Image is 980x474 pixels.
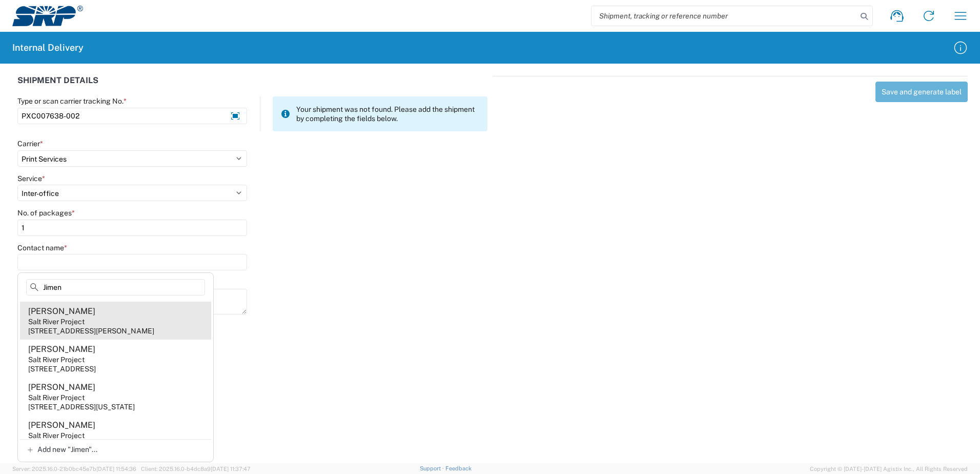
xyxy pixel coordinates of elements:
[12,466,136,472] span: Server: 2025.16.0-21b0bc45e7b
[28,344,95,355] div: [PERSON_NAME]
[28,317,85,326] div: Salt River Project
[420,465,445,471] a: Support
[17,96,127,106] label: Type or scan carrier tracking No.
[17,76,487,96] div: SHIPMENT DETAILS
[141,466,251,472] span: Client: 2025.16.0-b4dc8a9
[296,105,479,123] span: Your shipment was not found. Please add the shipment by completing the fields below.
[17,243,67,252] label: Contact name
[28,382,95,393] div: [PERSON_NAME]
[445,465,472,471] a: Feedback
[96,466,136,472] span: [DATE] 11:54:36
[28,355,85,364] div: Salt River Project
[28,364,96,373] div: [STREET_ADDRESS]
[591,6,857,26] input: Shipment, tracking or reference number
[211,466,251,472] span: [DATE] 11:37:47
[28,431,85,440] div: Salt River Project
[28,326,154,335] div: [STREET_ADDRESS][PERSON_NAME]
[12,42,84,54] h2: Internal Delivery
[12,6,83,26] img: srp
[17,208,75,218] label: No. of packages
[28,420,95,431] div: [PERSON_NAME]
[17,174,45,183] label: Service
[28,393,85,402] div: Salt River Project
[17,139,43,148] label: Carrier
[810,464,968,473] span: Copyright © [DATE]-[DATE] Agistix Inc., All Rights Reserved
[28,402,135,411] div: [STREET_ADDRESS][US_STATE]
[37,445,97,454] span: Add new "Jimen"...
[28,306,95,317] div: [PERSON_NAME]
